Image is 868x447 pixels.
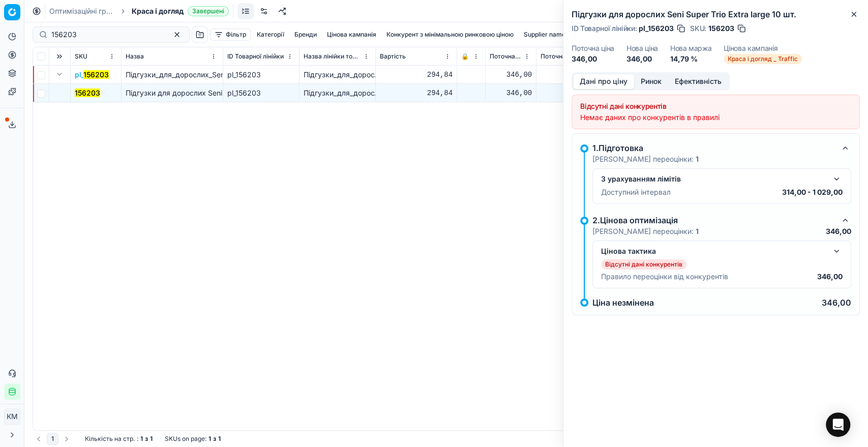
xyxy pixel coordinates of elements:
[592,226,699,236] p: [PERSON_NAME] переоцінки:
[75,70,109,80] button: pl_156203
[304,52,361,61] span: Назва лінійки товарів
[323,28,380,41] button: Цінова кампанія
[461,52,469,61] span: 🔒
[227,70,295,80] div: pl_156203
[132,6,184,16] span: Краса і догляд
[541,70,608,80] div: 346,00
[47,433,58,445] button: 1
[61,433,73,445] button: Go to next page
[33,433,45,445] button: Go to previous page
[218,435,221,443] strong: 1
[51,29,163,40] input: Пошук по SKU або назві
[580,101,851,111] div: Відсутні дані конкурентів
[382,28,518,41] button: Конкурент з мінімальною ринковою ціною
[724,45,802,52] dt: Цінова кампанія
[724,54,802,64] span: Краса і догляд _ Traffic
[290,28,321,41] button: Бренди
[4,408,20,425] button: КM
[126,88,319,97] span: Підгузки для дорослих Seni Super Trio Еxtra large 10 шт.
[33,433,73,445] nav: pagination
[626,45,658,52] dt: Нова ціна
[380,88,453,98] div: 294,84
[708,23,734,34] span: 156203
[626,54,658,64] dd: 346,00
[53,50,66,63] button: Expand all
[145,435,148,443] strong: з
[85,435,153,443] div: :
[85,435,135,443] span: Кількість на стр.
[304,88,371,98] div: Підгузки_для_дорослих_Seni_Super_Trio_Еxtra_large_10_шт.
[690,25,706,32] span: SKU :
[227,88,295,98] div: pl_156203
[639,23,674,34] span: pl_156203
[140,435,143,443] strong: 1
[592,299,654,307] p: Ціна незмінена
[696,155,699,163] strong: 1
[696,227,699,235] strong: 1
[601,272,728,282] p: Правило переоцінки від конкурентів
[304,70,371,80] div: Підгузки_для_дорослих_Seni_Super_Trio_Еxtra_large_10_шт.
[227,52,284,61] span: ID Товарної лінійки
[782,187,843,197] p: 314,00 - 1 029,00
[126,52,144,61] span: Назва
[490,52,522,61] span: Поточна ціна
[132,6,229,16] span: Краса і доглядЗавершені
[210,28,251,41] button: Фільтр
[826,226,851,236] p: 346,00
[580,112,851,123] div: Немає даних про конкурентів в правилі
[572,54,614,64] dd: 346,00
[541,88,608,98] div: 346,00
[75,70,109,80] span: pl_
[605,260,682,269] p: Відсутні дані конкурентів
[188,6,229,16] span: Завершені
[601,174,826,184] div: З урахуванням лімітів
[822,299,851,307] p: 346,00
[670,45,712,52] dt: Нова маржа
[213,435,216,443] strong: з
[826,412,850,437] div: Open Intercom Messenger
[601,187,671,197] p: Доступний інтервал
[817,272,843,282] p: 346,00
[592,154,699,164] p: [PERSON_NAME] переоцінки:
[75,88,100,97] mark: 156203
[541,52,598,61] span: Поточна промо ціна
[592,142,835,154] div: 1.Підготовка
[150,435,153,443] strong: 1
[572,45,614,52] dt: Поточна ціна
[380,70,453,80] div: 294,84
[572,8,860,20] h2: Підгузки для дорослих Seni Super Trio Еxtra large 10 шт.
[490,88,532,98] div: 346,00
[5,409,20,424] span: КM
[75,52,87,61] span: SKU
[573,74,634,89] button: Дані про ціну
[380,52,406,61] span: Вартість
[253,28,288,41] button: Категорії
[53,68,66,80] button: Expand
[634,74,668,89] button: Ринок
[670,54,712,64] dd: 14,79 %
[49,6,229,16] nav: breadcrumb
[83,70,109,79] mark: 156203
[592,214,835,226] div: 2.Цінова оптимізація
[520,28,570,41] button: Supplier name
[208,435,211,443] strong: 1
[165,435,206,443] span: SKUs on page :
[572,25,637,32] span: ID Товарної лінійки :
[75,88,100,98] button: 156203
[668,74,728,89] button: Ефективність
[601,246,826,256] div: Цінова тактика
[126,70,327,79] span: Підгузки_для_дорослих_Seni_Super_Trio_Еxtra_large_10_шт.
[49,6,114,16] a: Оптимізаційні групи
[490,70,532,80] div: 346,00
